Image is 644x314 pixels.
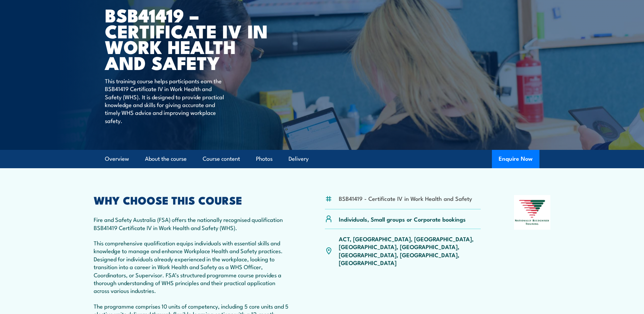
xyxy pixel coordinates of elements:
[256,150,273,168] a: Photos
[339,194,472,202] li: BSB41419 - Certificate IV in Work Health and Safety
[339,215,466,223] p: Individuals, Small groups or Corporate bookings
[339,235,481,267] p: ACT, [GEOGRAPHIC_DATA], [GEOGRAPHIC_DATA], [GEOGRAPHIC_DATA], [GEOGRAPHIC_DATA], [GEOGRAPHIC_DATA...
[105,77,229,124] p: This training course helps participants earn the BSB41419 Certificate IV in Work Health and Safet...
[94,195,292,205] h2: WHY CHOOSE THIS COURSE
[289,150,309,168] a: Delivery
[94,215,292,231] p: Fire and Safety Australia (FSA) offers the nationally recognised qualification BSB41419 Certifica...
[105,7,273,70] h1: BSB41419 – Certificate IV in Work Health and Safety
[145,150,187,168] a: About the course
[94,239,292,295] p: This comprehensive qualification equips individuals with essential skills and knowledge to manage...
[203,150,240,168] a: Course content
[514,195,551,230] img: Nationally Recognised Training logo.
[492,150,539,168] button: Enquire Now
[105,150,129,168] a: Overview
